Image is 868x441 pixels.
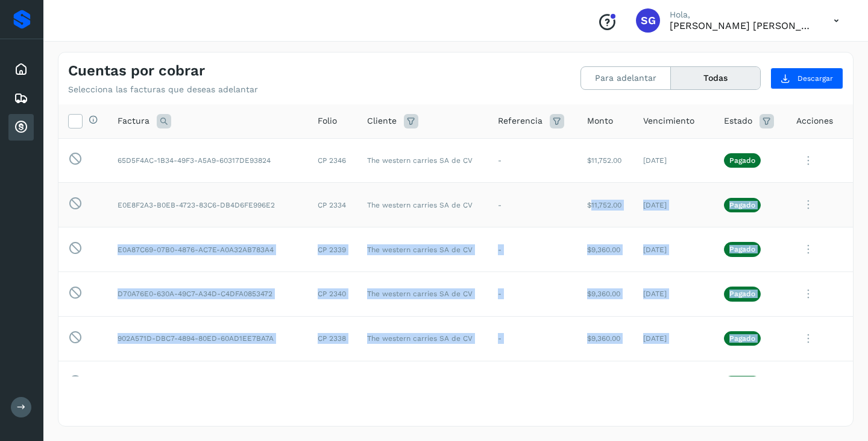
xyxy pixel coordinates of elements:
span: Folio [318,115,337,127]
td: CP 2334 [308,183,357,227]
td: 65D5F4AC-1B34-49F3-A5A9-60317DE93824 [108,138,308,183]
td: - [488,138,577,183]
td: D70A76E0-630A-49C7-A34D-C4DFA0853472 [108,271,308,316]
div: Cuentas por cobrar [8,114,34,141]
span: Cliente [367,115,397,127]
td: - [488,227,577,272]
td: [DATE] [634,183,715,227]
div: Inicio [8,56,34,83]
p: Pagado [729,156,755,165]
td: The western carries SA de CV [357,271,488,316]
td: CP 2338 [308,316,357,361]
span: Vencimiento [643,115,694,127]
p: Pagado [729,290,755,298]
p: Pagado [729,334,755,343]
td: $11,752.00 [577,183,634,227]
span: Factura [118,115,149,127]
td: - [488,361,577,405]
h4: Cuentas por cobrar [68,62,205,80]
button: Descargar [770,68,843,89]
td: $9,360.00 [577,227,634,272]
p: Selecciona las facturas que deseas adelantar [68,84,258,95]
td: The western carries SA de CV [357,227,488,272]
td: [DATE] [634,316,715,361]
td: - [488,316,577,361]
td: [DATE] [634,227,715,272]
td: The western carries SA de CV [357,361,488,405]
td: The western carries SA de CV [357,183,488,227]
td: CP 2346 [308,138,357,183]
td: $11,752.00 [577,361,634,405]
td: 902A571D-DBC7-4894-80ED-60AD1EE7BA7A [108,316,308,361]
span: Descargar [797,73,833,84]
td: $9,360.00 [577,316,634,361]
td: - [488,271,577,316]
td: E0A87C69-07B0-4876-AC7E-A0A32AB783A4 [108,227,308,272]
button: Para adelantar [581,67,671,89]
td: CP 2336 [308,361,357,405]
span: Acciones [796,115,833,127]
td: CP 2340 [308,271,357,316]
span: Estado [724,115,752,127]
p: Pagado [729,245,755,253]
td: $9,360.00 [577,271,634,316]
button: Todas [671,67,760,89]
td: [DATE] [634,138,715,183]
span: Monto [587,115,613,127]
td: E0E8F2A3-B0EB-4723-83C6-DB4D6FE996E2 [108,183,308,227]
td: The western carries SA de CV [357,316,488,361]
td: [DATE] [634,361,715,405]
td: The western carries SA de CV [357,138,488,183]
td: - [488,183,577,227]
p: Hola, [670,10,814,20]
p: Pagado [729,201,755,209]
td: 8C864FAA-EEC2-4F13-8147-5380EA6262A3 [108,361,308,405]
td: CP 2339 [308,227,357,272]
div: Embarques [8,85,34,112]
td: [DATE] [634,271,715,316]
td: $11,752.00 [577,138,634,183]
p: SERGIO GONZALEZ ALONSO [670,20,814,31]
span: Referencia [498,115,542,127]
